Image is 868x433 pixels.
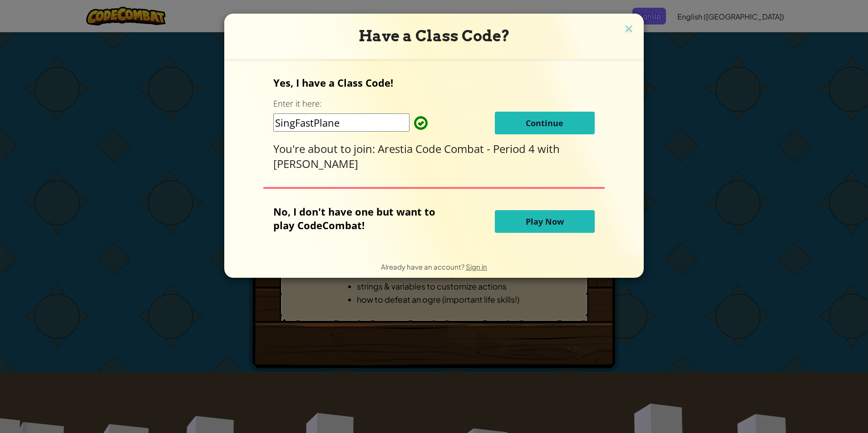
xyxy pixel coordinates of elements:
span: You're about to join: [273,141,378,156]
a: Sign in [466,262,487,271]
span: with [538,141,560,156]
p: No, I don't have one but want to play CodeCombat! [273,205,449,232]
img: close icon [623,23,635,36]
span: Play Now [526,216,564,227]
span: Already have an account? [381,262,466,271]
label: Enter it here: [273,98,321,109]
span: Arestia Code Combat - Period 4 [378,141,538,156]
span: Have a Class Code? [359,27,510,45]
button: Play Now [495,210,595,233]
p: Yes, I have a Class Code! [273,76,594,89]
span: [PERSON_NAME] [273,156,358,171]
span: Continue [526,118,563,128]
button: Continue [495,112,595,134]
